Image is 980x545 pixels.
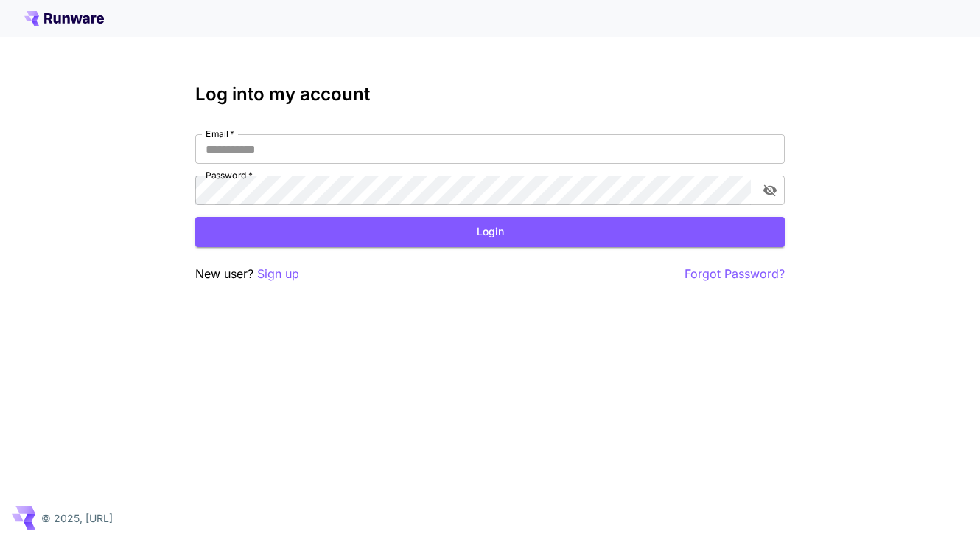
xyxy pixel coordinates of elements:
button: Login [195,217,785,247]
h3: Log into my account [195,84,785,105]
button: Forgot Password? [685,265,785,283]
button: Sign up [257,265,299,283]
button: toggle password visibility [757,177,783,204]
label: Password [206,169,253,181]
label: Email [206,128,234,140]
p: © 2025, [URL] [41,510,113,526]
p: New user? [195,265,299,283]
